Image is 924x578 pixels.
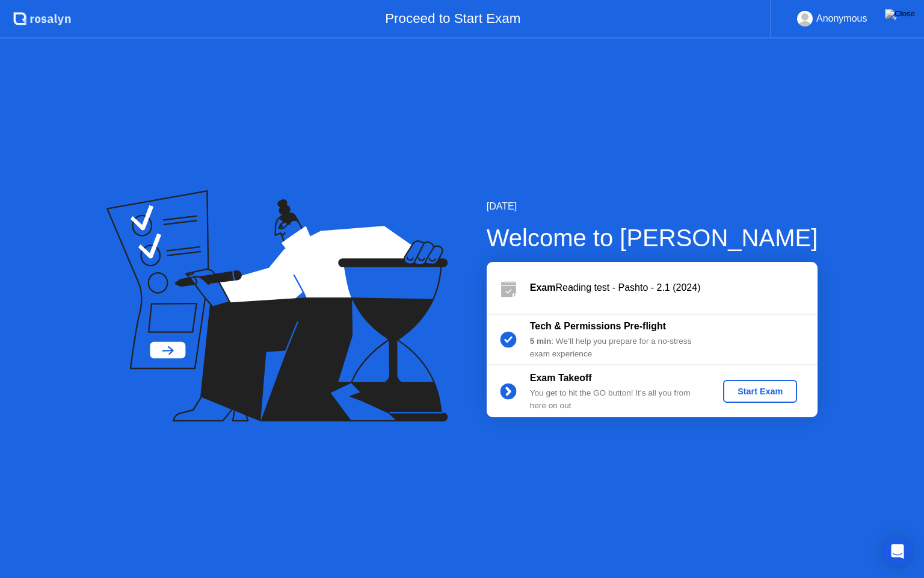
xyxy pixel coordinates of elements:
div: Start Exam [728,387,792,396]
div: Welcome to [PERSON_NAME] [487,220,818,256]
button: Start Exam [723,380,797,403]
img: Close [885,9,915,19]
div: Reading test - Pashto - 2.1 (2024) [530,281,818,295]
div: Open Intercom Messenger [883,537,912,566]
b: Exam [530,282,556,293]
b: 5 min [530,337,552,346]
div: [DATE] [487,199,818,214]
b: Tech & Permissions Pre-flight [530,321,666,331]
div: : We’ll help you prepare for a no-stress exam experience [530,335,703,360]
div: Anonymous [816,11,867,26]
div: You get to hit the GO button! It’s all you from here on out [530,387,703,412]
b: Exam Takeoff [530,373,592,383]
